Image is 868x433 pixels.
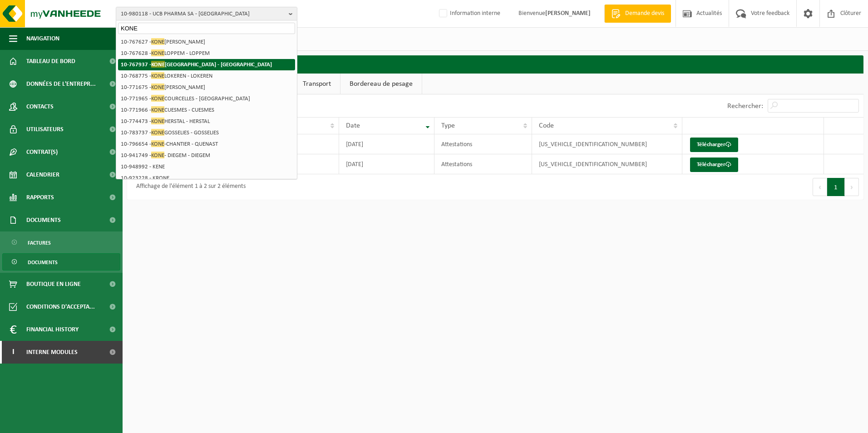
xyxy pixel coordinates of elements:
[28,254,58,271] span: Documents
[151,95,164,102] span: KONE
[339,154,434,174] td: [DATE]
[118,138,295,150] li: 10-796654 - -CHANTIER - QUENAST
[26,273,81,295] span: Boutique en ligne
[623,9,666,18] span: Demande devis
[151,140,164,147] span: KONE
[26,95,54,118] span: Contacts
[151,84,164,90] span: KONE
[151,49,164,56] span: KONE
[116,7,297,20] button: 10-980118 - UCB PHARMA SA - [GEOGRAPHIC_DATA]
[532,134,682,154] td: [US_VEHICLE_IDENTIFICATION_NUMBER]
[118,116,295,127] li: 10-774473 - HERSTAL - HERSTAL
[118,23,295,34] input: Chercher des succursales liées
[545,10,591,17] strong: [PERSON_NAME]
[340,74,422,94] a: Bordereau de pesage
[2,234,120,251] a: Factures
[827,178,845,196] button: 1
[339,134,434,154] td: [DATE]
[434,154,533,174] td: Attestations
[118,127,295,138] li: 10-783737 - GOSSELIES - GOSSELIES
[9,341,17,364] span: I
[346,122,360,129] span: Date
[2,253,120,271] a: Documents
[26,318,79,341] span: Financial History
[118,150,295,161] li: 10-941749 - - DIEGEM - DIEGEM
[127,55,863,73] h2: Documents
[118,36,295,48] li: 10-767627 - [PERSON_NAME]
[434,134,533,154] td: Attestations
[28,234,51,251] span: Factures
[151,106,164,113] span: KONE
[690,138,738,152] a: Télécharger
[690,157,738,172] a: Télécharger
[26,50,75,73] span: Tableau de bord
[118,104,295,116] li: 10-771966 - CUESMES - CUESMES
[604,5,671,23] a: Demande devis
[26,73,96,95] span: Données de l'entrepr...
[437,7,500,20] label: Information interne
[539,122,554,129] span: Code
[26,141,58,163] span: Contrat(s)
[118,172,295,184] li: 10-923228 - KRONE
[118,48,295,59] li: 10-767628 - LOPPEM - LOPPEM
[26,295,95,318] span: Conditions d'accepta...
[26,186,54,209] span: Rapports
[441,122,455,129] span: Type
[121,7,285,21] span: 10-980118 - UCB PHARMA SA - [GEOGRAPHIC_DATA]
[532,154,682,174] td: [US_VEHICLE_IDENTIFICATION_NUMBER]
[26,209,61,231] span: Documents
[151,38,164,45] span: KONE
[845,178,859,196] button: Next
[118,161,295,172] li: 10-948992 - KENE
[727,103,763,110] label: Rechercher:
[26,27,59,50] span: Navigation
[26,341,78,364] span: Interne modules
[118,93,295,104] li: 10-771965 - COURCELLES - [GEOGRAPHIC_DATA]
[26,163,59,186] span: Calendrier
[294,74,340,94] a: Transport
[151,118,164,124] span: KONE
[26,118,64,141] span: Utilisateurs
[121,61,272,68] strong: 10-767937 - [GEOGRAPHIC_DATA] - [GEOGRAPHIC_DATA]
[151,61,165,68] span: KONE
[132,179,246,195] div: Affichage de l'élément 1 à 2 sur 2 éléments
[118,70,295,82] li: 10-768775 - LOKEREN - LOKEREN
[151,129,164,136] span: KONE
[813,178,827,196] button: Previous
[151,152,164,158] span: KONE
[151,72,164,79] span: KONE
[118,82,295,93] li: 10-771675 - [PERSON_NAME]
